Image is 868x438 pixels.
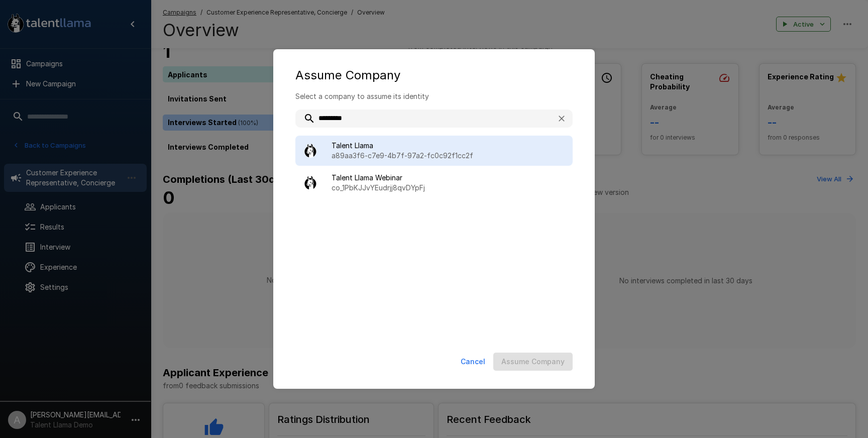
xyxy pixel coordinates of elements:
p: a89aa3f6-c7e9-4b7f-97a2-fc0c92f1cc2f [332,151,565,161]
span: Talent Llama Webinar [332,173,565,183]
div: Talent Llama Webinarco_1PbKJJvYEudrjj8qvDYpFj [295,168,573,198]
p: Select a company to assume its identity [295,91,573,101]
div: Talent Llamaa89aa3f6-c7e9-4b7f-97a2-fc0c92f1cc2f [295,136,573,166]
img: llama_clean.png [303,176,317,190]
p: co_1PbKJJvYEudrjj8qvDYpFj [332,183,565,193]
div: Assume Company [295,67,573,83]
img: llama_clean.png [303,144,317,158]
button: Cancel [457,353,489,371]
span: Talent Llama [332,141,565,151]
